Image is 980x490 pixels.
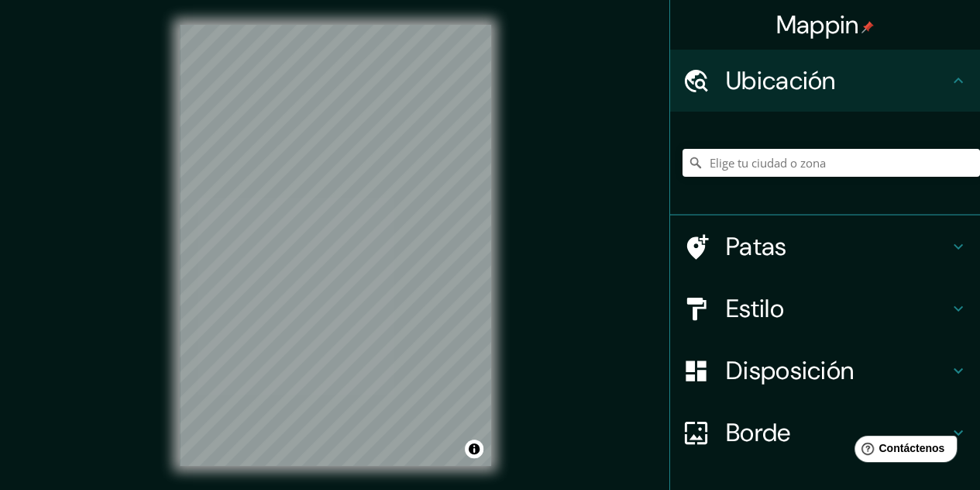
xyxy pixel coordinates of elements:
font: Patas [726,230,787,263]
canvas: Mapa [180,25,491,466]
img: pin-icon.png [861,21,874,33]
div: Estilo [670,278,980,340]
font: Borde [726,416,791,449]
input: Elige tu ciudad o zona [683,149,980,177]
font: Mappin [776,9,859,41]
font: Estilo [726,292,784,325]
iframe: Lanzador de widgets de ayuda [842,430,963,473]
div: Ubicación [670,50,980,112]
div: Borde [670,402,980,464]
div: Patas [670,216,980,278]
button: Activar o desactivar atribución [465,440,483,458]
div: Disposición [670,340,980,402]
font: Disposición [726,354,854,387]
font: Ubicación [726,64,836,97]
